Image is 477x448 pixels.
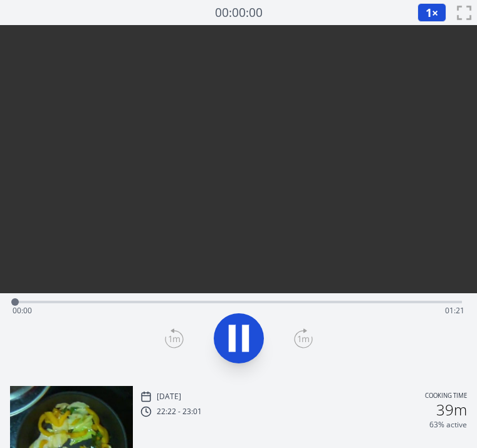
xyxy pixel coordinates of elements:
[426,5,432,20] span: 1
[215,4,263,22] a: 00:00:00
[157,407,202,417] p: 22:22 - 23:01
[157,392,181,402] p: [DATE]
[425,391,467,402] p: Cooking time
[445,305,464,316] span: 01:21
[436,402,467,417] h2: 39m
[429,420,467,430] p: 63% active
[417,3,446,22] button: 1×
